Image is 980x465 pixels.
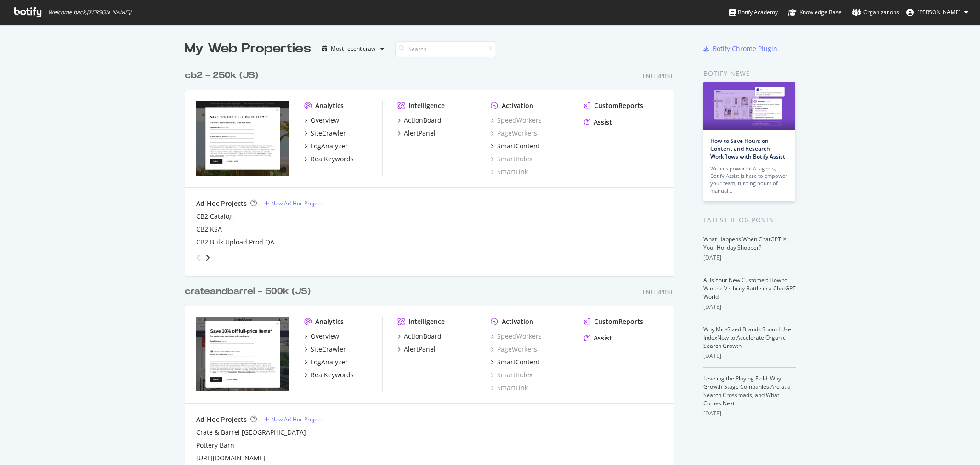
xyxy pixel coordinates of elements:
div: RealKeywords [311,154,354,164]
a: Why Mid-Sized Brands Should Use IndexNow to Accelerate Organic Search Growth [703,325,791,350]
a: SmartIndex [491,154,532,164]
img: crateandbarrel.com [196,317,289,391]
a: Assist [584,118,612,127]
div: [DATE] [703,409,796,418]
div: AlertPanel [404,345,436,354]
span: Heather Cordonnier [918,8,961,16]
div: Botify news [703,68,796,79]
a: SmartContent [491,142,540,151]
a: Crate & Barrel [GEOGRAPHIC_DATA] [196,428,306,437]
a: PageWorkers [491,345,537,354]
div: Knowledge Base [788,8,842,17]
div: SpeedWorkers [491,116,542,125]
div: cb2 - 250k (JS) [185,69,258,82]
a: SmartLink [491,167,528,176]
div: LogAnalyzer [311,142,348,151]
div: SmartContent [497,142,540,151]
div: Activation [502,317,533,326]
div: CustomReports [594,317,643,326]
a: AlertPanel [397,345,436,354]
div: ActionBoard [404,116,442,125]
div: RealKeywords [311,370,354,380]
div: Ad-Hoc Projects [196,415,247,424]
div: Organizations [852,8,899,17]
div: Enterprise [643,288,674,296]
div: Ad-Hoc Projects [196,199,247,208]
div: Assist [594,334,612,343]
button: [PERSON_NAME] [899,5,975,20]
div: Botify Chrome Plugin [713,44,777,53]
input: Search [395,41,496,57]
a: SmartContent [491,357,540,367]
a: RealKeywords [304,370,354,380]
a: Assist [584,334,612,343]
div: New Ad-Hoc Project [271,415,322,423]
div: With its powerful AI agents, Botify Assist is here to empower your team, turning hours of manual… [710,165,788,194]
div: Most recent crawl [331,46,377,51]
a: SiteCrawler [304,345,346,354]
div: CustomReports [594,101,643,110]
div: [DATE] [703,254,796,262]
div: LogAnalyzer [311,357,348,367]
a: Pottery Barn [196,441,234,450]
div: Intelligence [408,317,445,326]
a: AI Is Your New Customer: How to Win the Visibility Battle in a ChatGPT World [703,276,796,301]
a: New Ad-Hoc Project [264,199,322,207]
a: Botify Chrome Plugin [703,44,777,53]
a: AlertPanel [397,129,436,138]
div: Overview [311,116,339,125]
div: ActionBoard [404,332,442,341]
a: PageWorkers [491,129,537,138]
a: LogAnalyzer [304,357,348,367]
div: Analytics [315,317,344,326]
div: crateandbarrel - 500k (JS) [185,285,311,298]
a: RealKeywords [304,154,354,164]
a: Overview [304,116,339,125]
div: SmartContent [497,357,540,367]
a: What Happens When ChatGPT Is Your Holiday Shopper? [703,235,787,251]
a: CB2 Catalog [196,212,233,221]
a: ActionBoard [397,116,442,125]
a: cb2 - 250k (JS) [185,69,262,82]
a: New Ad-Hoc Project [264,415,322,423]
div: SiteCrawler [311,129,346,138]
a: Overview [304,332,339,341]
div: New Ad-Hoc Project [271,199,322,207]
div: [DATE] [703,352,796,360]
div: Activation [502,101,533,110]
a: CB2 KSA [196,225,222,234]
button: Most recent crawl [318,41,388,56]
a: crateandbarrel - 500k (JS) [185,285,314,298]
a: SpeedWorkers [491,332,542,341]
div: angle-left [193,250,204,265]
div: My Web Properties [185,40,311,58]
a: LogAnalyzer [304,142,348,151]
a: CustomReports [584,317,643,326]
a: CustomReports [584,101,643,110]
div: Assist [594,118,612,127]
a: Leveling the Playing Field: Why Growth-Stage Companies Are at a Search Crossroads, and What Comes... [703,374,791,407]
a: SmartLink [491,383,528,392]
a: CB2 Bulk Upload Prod QA [196,238,274,247]
a: How to Save Hours on Content and Research Workflows with Botify Assist [710,137,785,160]
img: cb2.com [196,101,289,176]
div: Intelligence [408,101,445,110]
a: SmartIndex [491,370,532,380]
a: [URL][DOMAIN_NAME] [196,454,266,463]
div: AlertPanel [404,129,436,138]
div: Analytics [315,101,344,110]
a: ActionBoard [397,332,442,341]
